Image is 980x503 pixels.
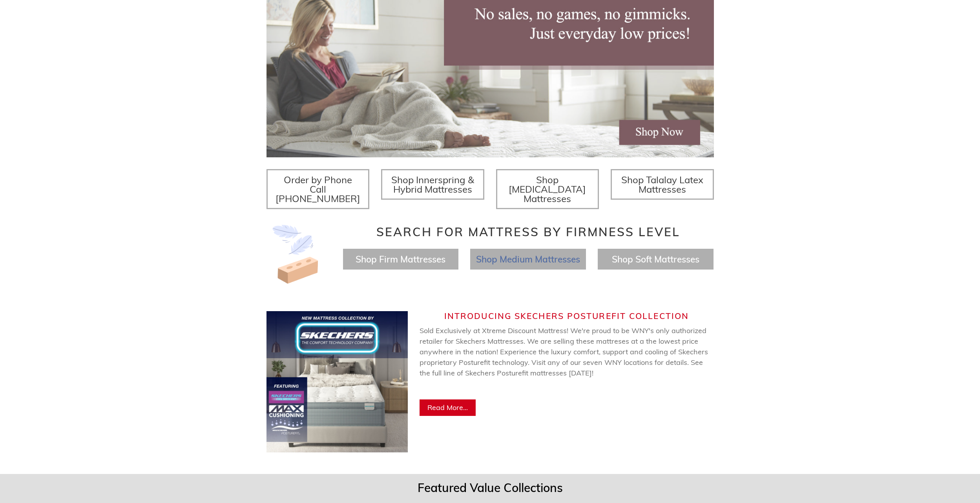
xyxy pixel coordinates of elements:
[496,169,599,209] a: Shop [MEDICAL_DATA] Mattresses
[266,169,370,209] a: Order by Phone Call [PHONE_NUMBER]
[612,253,699,265] a: Shop Soft Mattresses
[621,174,703,195] span: Shop Talalay Latex Mattresses
[509,174,586,204] span: Shop [MEDICAL_DATA] Mattresses
[266,225,325,284] img: Image-of-brick- and-feather-representing-firm-and-soft-feel
[420,399,476,416] a: Read More...
[356,253,445,265] a: Shop Firm Mattresses
[427,403,468,412] span: Read More...
[276,174,360,204] span: Order by Phone Call [PHONE_NUMBER]
[476,253,580,265] a: Shop Medium Mattresses
[381,169,484,200] a: Shop Innerspring & Hybrid Mattresses
[420,326,708,399] span: Sold Exclusively at Xtreme Discount Mattress! We're proud to be WNY's only authorized retailer fo...
[444,311,689,321] span: Introducing Skechers Posturefit Collection
[266,311,408,452] img: Skechers Web Banner (750 x 750 px) (2).jpg__PID:de10003e-3404-460f-8276-e05f03caa093
[376,224,680,239] span: Search for Mattress by Firmness Level
[611,169,714,200] a: Shop Talalay Latex Mattresses
[418,480,563,495] span: Featured Value Collections
[391,174,474,195] span: Shop Innerspring & Hybrid Mattresses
